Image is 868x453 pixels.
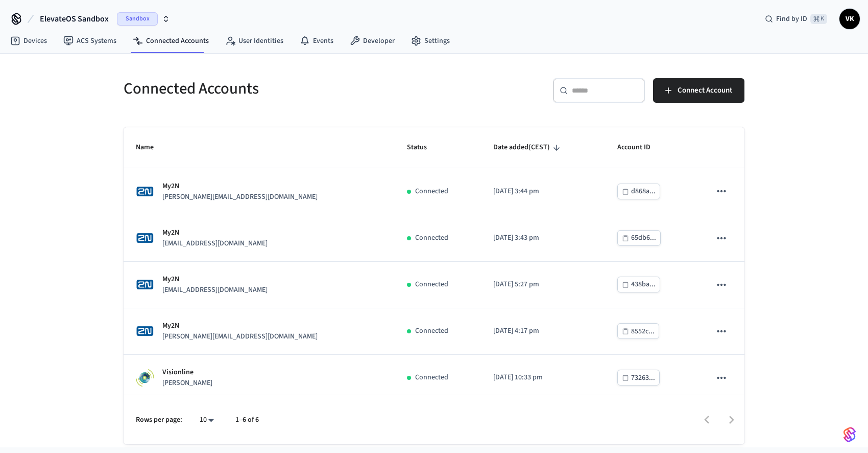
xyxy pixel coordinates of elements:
span: Status [407,140,440,155]
img: Visionline [136,369,154,387]
img: 2N Logo, Square [136,276,154,293]
p: [DATE] 3:43 pm [493,233,593,243]
span: VK [840,10,859,28]
span: Date added(CEST) [493,140,563,155]
p: [EMAIL_ADDRESS][DOMAIN_NAME] [162,238,268,249]
button: 8552c... [617,323,659,339]
button: 438ba... [617,277,660,292]
p: My2N [162,274,268,285]
p: My2N [162,181,318,192]
img: 2N Logo, Square [136,322,154,340]
div: 73263... [631,372,655,384]
p: [DATE] 3:44 pm [493,186,593,197]
div: 8552c... [631,325,655,338]
p: Connected [415,326,448,336]
p: Connected [415,279,448,290]
a: Connected Accounts [125,32,217,50]
p: [DATE] 10:33 pm [493,372,593,383]
div: d868a... [631,185,656,198]
img: SeamLogoGradient.69752ec5.svg [843,426,856,443]
p: [PERSON_NAME][EMAIL_ADDRESS][DOMAIN_NAME] [162,331,318,342]
table: sticky table [124,127,744,448]
span: ⌘ K [810,14,827,24]
div: 438ba... [631,278,656,291]
a: Settings [403,32,458,50]
p: [PERSON_NAME][EMAIL_ADDRESS][DOMAIN_NAME] [162,192,318,202]
a: ACS Systems [55,32,125,50]
h5: Connected Accounts [124,78,428,99]
p: Connected [415,372,448,383]
button: 65db6... [617,230,661,246]
span: Connect Account [678,84,732,97]
span: Name [136,140,167,155]
div: 10 [195,413,219,427]
p: My2N [162,321,318,331]
p: [EMAIL_ADDRESS][DOMAIN_NAME] [162,285,268,296]
p: Visionline [162,367,212,378]
p: 1–6 of 6 [235,415,259,425]
span: Account ID [617,140,664,155]
p: Connected [415,186,448,197]
a: Events [292,32,342,50]
span: Find by ID [776,14,807,24]
p: [PERSON_NAME] [162,378,212,389]
img: 2N Logo, Square [136,183,154,200]
p: Rows per page: [136,415,182,425]
button: d868a... [617,184,660,199]
button: 73263... [617,370,660,386]
div: 65db6... [631,232,656,244]
p: [DATE] 5:27 pm [493,279,593,290]
p: Connected [415,233,448,243]
p: [DATE] 4:17 pm [493,326,593,336]
a: Developer [342,32,403,50]
img: 2N Logo, Square [136,229,154,247]
a: Devices [2,32,55,50]
div: Find by ID⌘ K [757,10,835,28]
span: Sandbox [117,12,158,26]
button: VK [839,9,860,29]
p: My2N [162,228,268,238]
a: User Identities [217,32,292,50]
button: Connect Account [653,78,744,103]
span: ElevateOS Sandbox [40,13,109,25]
